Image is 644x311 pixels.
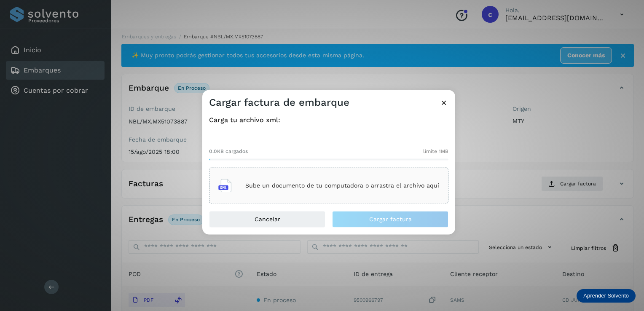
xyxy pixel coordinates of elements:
[423,148,448,155] span: límite 1MB
[209,116,448,124] h4: Carga tu archivo xml:
[209,211,325,228] button: Cancelar
[577,289,636,303] div: Aprender Solvento
[245,182,439,189] p: Sube un documento de tu computadora o arrastra el archivo aquí
[209,148,248,155] span: 0.0KB cargados
[583,292,629,299] p: Aprender Solvento
[255,217,280,223] span: Cancelar
[369,217,412,223] span: Cargar factura
[332,211,448,228] button: Cargar factura
[209,97,349,109] h3: Cargar factura de embarque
